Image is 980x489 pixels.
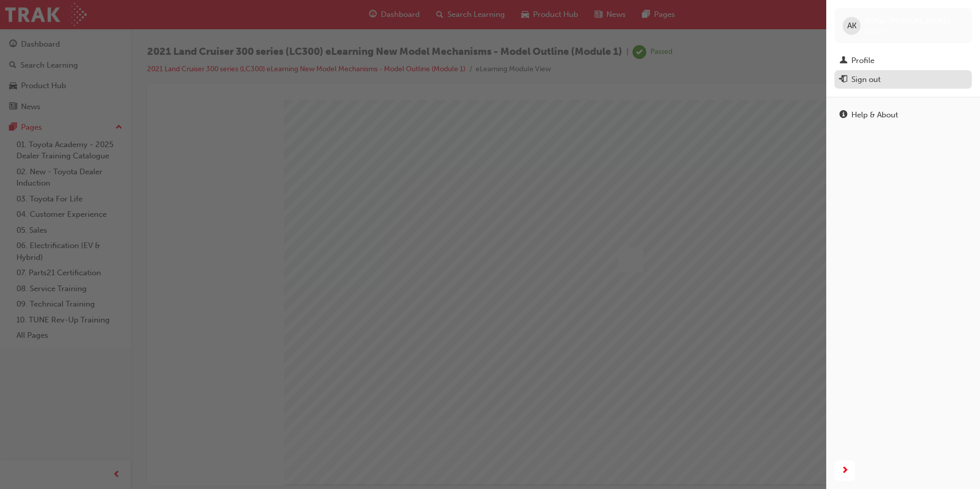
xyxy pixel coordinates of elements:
span: 653137 [865,26,888,35]
a: Profile [834,51,972,70]
a: Help & About [834,106,972,125]
span: next-icon [841,464,849,477]
div: Sign out [851,74,881,86]
span: man-icon [840,56,847,66]
span: Abhav [PERSON_NAME] [865,16,950,26]
div: Profile [851,55,874,67]
span: exit-icon [840,75,847,85]
div: Help & About [851,109,898,121]
button: Sign out [834,70,972,89]
span: info-icon [840,111,847,120]
span: AK [847,20,856,32]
